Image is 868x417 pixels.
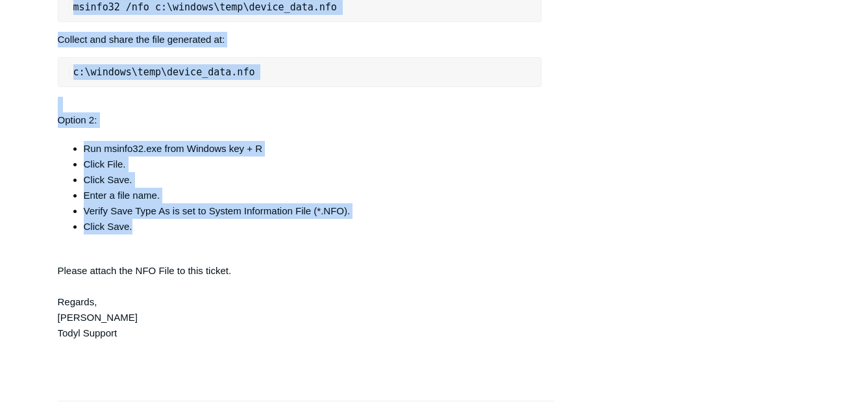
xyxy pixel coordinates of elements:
li: Enter a file name. [84,188,542,203]
li: Click Save. [84,219,542,234]
li: Click File. [84,157,542,172]
code: msinfo32 /nfo c:\windows\temp\device_data.nfo [69,1,341,14]
li: Click Save. [84,172,542,188]
li: Verify Save Type As is set to System Information File (*.NFO). [84,203,542,219]
code: c:\windows\temp\device_data.nfo [69,66,259,79]
li: Run msinfo32.exe from Windows key + R [84,141,542,157]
